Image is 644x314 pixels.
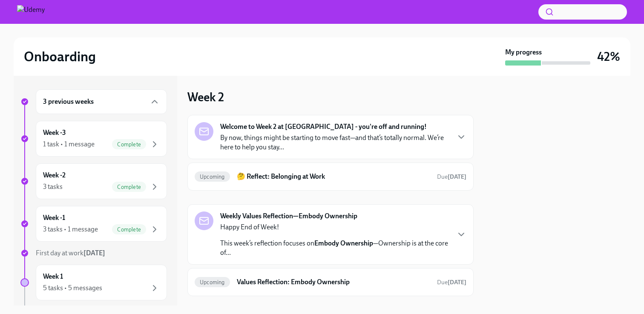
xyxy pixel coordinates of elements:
strong: [DATE] [448,173,466,180]
span: First day at work [36,249,105,257]
span: Complete [112,141,146,148]
strong: [DATE] [83,249,105,257]
a: Week -13 tasks • 1 messageComplete [20,206,167,242]
span: Due [437,173,466,180]
span: Upcoming [195,174,230,180]
h6: Week 1 [43,272,63,281]
div: 3 tasks • 1 message [43,225,98,234]
h6: Values Reflection: Embody Ownership [237,277,430,287]
a: Upcoming🤔 Reflect: Belonging at WorkDue[DATE] [195,170,466,183]
span: Upcoming [195,279,230,285]
h6: 🤔 Reflect: Belonging at Work [237,172,430,181]
span: August 23rd, 2025 10:00 [437,173,466,181]
h3: Week 2 [187,89,224,105]
h6: Week -3 [43,128,66,137]
span: Complete [112,184,146,190]
a: Week -23 tasksComplete [20,163,167,199]
a: First day at work[DATE] [20,248,167,258]
strong: [DATE] [448,279,466,286]
div: 3 previous weeks [36,89,167,114]
div: 5 tasks • 5 messages [43,283,102,293]
p: Happy End of Week! [220,223,449,232]
span: August 24th, 2025 10:00 [437,278,466,286]
h6: Week -2 [43,171,66,180]
p: This week’s reflection focuses on —Ownership is at the core of... [220,239,449,257]
h3: 42% [597,49,620,64]
h6: 3 previous weeks [43,97,94,106]
strong: Embody Ownership [314,239,373,247]
a: Week 15 tasks • 5 messages [20,265,167,300]
p: By now, things might be starting to move fast—and that’s totally normal. We’re here to help you s... [220,133,449,152]
h6: Week -1 [43,213,65,223]
a: UpcomingValues Reflection: Embody OwnershipDue[DATE] [195,275,466,289]
span: Due [437,279,466,286]
h2: Onboarding [24,48,96,65]
div: 3 tasks [43,182,63,191]
strong: My progress [505,48,542,57]
strong: Weekly Values Reflection—Embody Ownership [220,211,357,221]
span: Complete [112,226,146,233]
strong: Welcome to Week 2 at [GEOGRAPHIC_DATA] - you're off and running! [220,122,427,131]
div: 1 task • 1 message [43,140,95,149]
img: Udemy [17,5,45,19]
a: Week -31 task • 1 messageComplete [20,121,167,157]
